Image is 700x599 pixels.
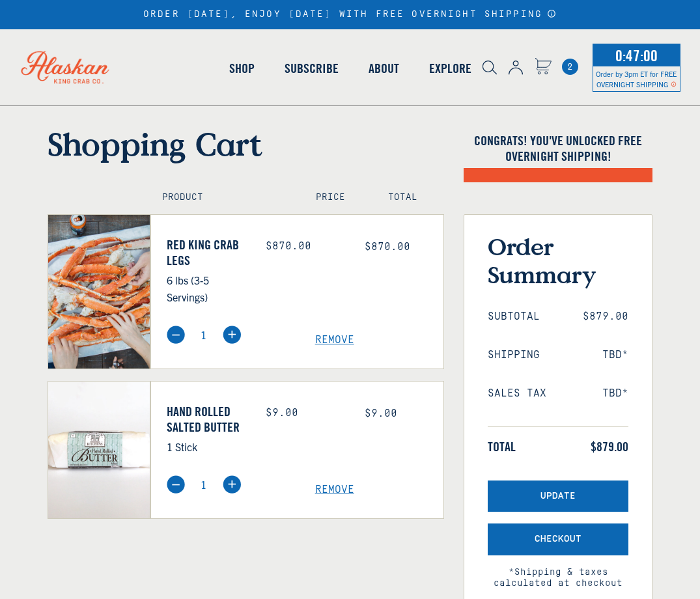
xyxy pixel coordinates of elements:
span: Shipping Notice Icon [671,79,677,89]
p: 1 Stick [167,438,246,455]
div: $9.00 [266,407,345,419]
h3: Order Summary [488,232,628,288]
img: search [483,61,497,75]
div: ORDER [DATE], ENJOY [DATE] WITH FREE OVERNIGHT SHIPPING [143,9,557,20]
span: Shipping [488,349,540,361]
img: plus [223,326,241,344]
img: minus [167,475,185,494]
span: Update [540,491,576,502]
span: $9.00 [365,408,397,419]
p: 6 lbs (3-5 Servings) [167,272,246,305]
a: Shop [214,31,270,105]
a: Explore [414,31,486,105]
img: Red King Crab Legs - 6 lbs (3-5 Servings) [48,215,150,369]
span: *Shipping & taxes calculated at checkout [488,555,628,589]
img: account [509,61,522,75]
span: Subtotal [488,311,540,323]
h4: Product [162,192,288,203]
span: 2 [562,59,578,75]
img: Alaskan King Crab Co. logo [7,36,124,98]
span: 0:47:00 [612,42,661,68]
h4: Total [388,192,432,203]
span: Checkout [535,534,581,545]
a: Remove [315,334,444,346]
a: Remove [315,484,444,496]
span: $879.00 [583,311,628,323]
span: $870.00 [365,241,410,253]
h4: Congrats! You've unlocked FREE OVERNIGHT SHIPPING! [464,133,652,164]
a: Cart [535,58,552,77]
img: plus [223,475,241,494]
span: $879.00 [591,439,628,454]
a: About [354,31,414,105]
a: Subscribe [270,31,354,105]
span: Sales Tax [488,387,546,400]
span: Order by 3pm ET for FREE OVERNIGHT SHIPPING [596,69,677,89]
div: $870.00 [266,240,345,253]
button: Checkout [488,523,628,555]
a: Announcement Bar Modal [547,9,557,18]
img: minus [167,326,185,344]
h1: Shopping Cart [48,125,445,163]
a: Red King Crab Legs [167,237,246,268]
img: Hand Rolled Salted Butter - 1 Stick [48,382,150,518]
h4: Price [316,192,360,203]
button: Update [488,481,628,512]
a: Cart [562,59,578,75]
span: Total [488,439,516,454]
a: Hand Rolled Salted Butter [167,404,246,435]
